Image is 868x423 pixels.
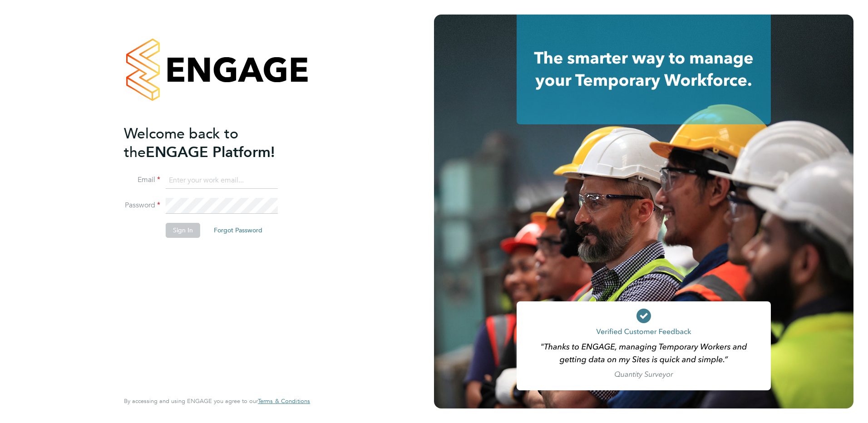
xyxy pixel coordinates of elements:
span: By accessing and using ENGAGE you agree to our [124,397,310,405]
span: Welcome back to the [124,125,238,161]
a: Terms & Conditions [258,398,310,405]
span: Terms & Conditions [258,397,310,405]
button: Sign In [166,223,200,237]
input: Enter your work email... [166,172,278,189]
button: Forgot Password [207,223,270,237]
label: Email [124,175,160,185]
h2: ENGAGE Platform! [124,124,301,162]
label: Password [124,201,160,210]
